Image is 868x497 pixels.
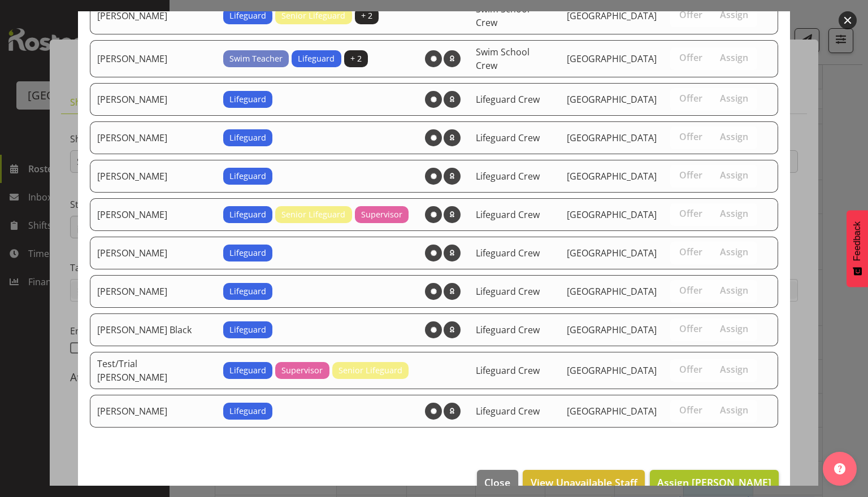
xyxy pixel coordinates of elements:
[679,364,702,375] span: Offer
[229,93,266,106] span: Lifeguard
[679,285,702,296] span: Offer
[567,170,657,182] span: [GEOGRAPHIC_DATA]
[720,52,748,63] span: Assign
[338,364,402,377] span: Senior Lifeguard
[90,313,216,346] td: [PERSON_NAME] Black
[531,475,637,490] span: View Unavailable Staff
[679,323,702,334] span: Offer
[567,132,657,144] span: [GEOGRAPHIC_DATA]
[476,285,540,298] span: Lifeguard Crew
[847,210,868,287] button: Feedback - Show survey
[567,247,657,259] span: [GEOGRAPHIC_DATA]
[476,93,540,106] span: Lifeguard Crew
[720,364,748,375] span: Assign
[361,208,402,221] span: Supervisor
[567,53,657,65] span: [GEOGRAPHIC_DATA]
[229,208,266,221] span: Lifeguard
[834,463,845,474] img: help-xxl-2.png
[90,40,216,77] td: [PERSON_NAME]
[90,198,216,231] td: [PERSON_NAME]
[679,169,702,181] span: Offer
[350,53,362,65] span: + 2
[229,285,266,298] span: Lifeguard
[90,395,216,428] td: [PERSON_NAME]
[679,131,702,142] span: Offer
[229,364,266,377] span: Lifeguard
[679,208,702,219] span: Offer
[567,324,657,336] span: [GEOGRAPHIC_DATA]
[90,83,216,116] td: [PERSON_NAME]
[229,132,266,144] span: Lifeguard
[679,9,702,20] span: Offer
[90,275,216,308] td: [PERSON_NAME]
[720,323,748,334] span: Assign
[567,10,657,22] span: [GEOGRAPHIC_DATA]
[679,404,702,416] span: Offer
[476,364,540,377] span: Lifeguard Crew
[720,131,748,142] span: Assign
[720,169,748,181] span: Assign
[720,9,748,20] span: Assign
[476,324,540,336] span: Lifeguard Crew
[229,53,283,65] span: Swim Teacher
[361,10,372,22] span: + 2
[229,405,266,417] span: Lifeguard
[229,324,266,336] span: Lifeguard
[477,470,518,495] button: Close
[90,160,216,193] td: [PERSON_NAME]
[476,247,540,259] span: Lifeguard Crew
[90,121,216,154] td: [PERSON_NAME]
[484,475,510,490] span: Close
[657,476,771,489] span: Assign [PERSON_NAME]
[90,237,216,269] td: [PERSON_NAME]
[852,221,862,261] span: Feedback
[567,208,657,221] span: [GEOGRAPHIC_DATA]
[567,93,657,106] span: [GEOGRAPHIC_DATA]
[567,364,657,377] span: [GEOGRAPHIC_DATA]
[720,285,748,296] span: Assign
[567,405,657,417] span: [GEOGRAPHIC_DATA]
[476,208,540,221] span: Lifeguard Crew
[229,170,266,182] span: Lifeguard
[476,405,540,417] span: Lifeguard Crew
[476,46,530,72] span: Swim School Crew
[298,53,335,65] span: Lifeguard
[720,404,748,416] span: Assign
[679,52,702,63] span: Offer
[679,246,702,258] span: Offer
[720,246,748,258] span: Assign
[476,3,530,29] span: Swim School Crew
[229,10,266,22] span: Lifeguard
[650,470,779,495] button: Assign [PERSON_NAME]
[567,285,657,298] span: [GEOGRAPHIC_DATA]
[720,93,748,104] span: Assign
[90,352,216,389] td: Test/Trial [PERSON_NAME]
[229,247,266,259] span: Lifeguard
[476,170,540,182] span: Lifeguard Crew
[679,93,702,104] span: Offer
[281,10,345,22] span: Senior Lifeguard
[281,364,323,377] span: Supervisor
[720,208,748,219] span: Assign
[476,132,540,144] span: Lifeguard Crew
[281,208,345,221] span: Senior Lifeguard
[523,470,644,495] button: View Unavailable Staff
